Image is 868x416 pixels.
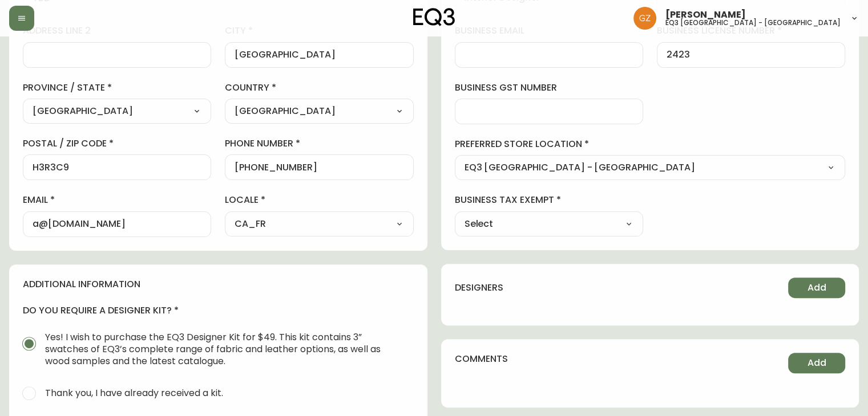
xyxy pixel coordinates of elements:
[413,8,455,26] img: logo
[455,138,846,150] label: preferred store location
[455,353,508,365] h4: comments
[455,282,503,294] h4: designers
[788,278,845,298] button: Add
[455,194,643,206] label: business tax exempt
[23,194,211,206] label: email
[665,10,746,19] span: [PERSON_NAME]
[225,81,413,94] label: country
[45,331,405,367] span: Yes! I wish to purchase the EQ3 Designer Kit for $49. This kit contains 3” swatches of EQ3’s comp...
[23,278,414,291] h4: additional information
[45,387,223,399] span: Thank you, I have already received a kit.
[23,137,211,150] label: postal / zip code
[23,81,211,94] label: province / state
[633,7,656,30] img: 78875dbee59462ec7ba26e296000f7de
[225,194,413,206] label: locale
[23,304,414,317] h4: do you require a designer kit?
[225,137,413,150] label: phone number
[665,19,841,26] h5: eq3 [GEOGRAPHIC_DATA] - [GEOGRAPHIC_DATA]
[808,282,826,294] span: Add
[808,357,826,369] span: Add
[455,81,643,94] label: business gst number
[788,353,845,373] button: Add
